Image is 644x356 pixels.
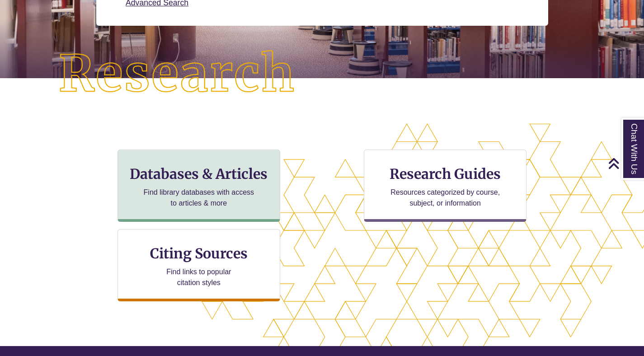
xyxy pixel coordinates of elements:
[364,150,526,222] a: Research Guides Resources categorized by course, subject, or information
[140,187,258,209] p: Find library databases with access to articles & more
[32,24,322,125] img: Research
[144,245,254,262] h3: Citing Sources
[386,187,504,209] p: Resources categorized by course, subject, or information
[118,150,280,222] a: Databases & Articles Find library databases with access to articles & more
[371,165,519,183] h3: Research Guides
[608,157,642,169] a: Back to Top
[118,229,280,301] a: Citing Sources Find links to popular citation styles
[155,267,243,288] p: Find links to popular citation styles
[125,165,273,183] h3: Databases & Articles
